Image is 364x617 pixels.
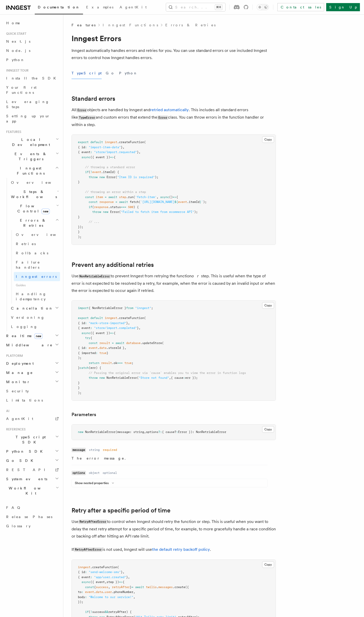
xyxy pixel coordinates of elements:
[6,49,30,53] span: Node.js
[6,85,37,95] span: Your first Functions
[4,465,60,474] a: REST API
[162,430,176,434] span: { cause?
[101,170,119,174] span: .itemId) {
[72,95,115,102] a: Standard errors
[9,230,60,304] div: Errors & Retries
[14,289,60,304] a: Handling idempotency
[90,155,110,159] span: ({ event })
[4,151,56,162] span: Events & Triggers
[89,361,99,365] span: return
[35,2,83,14] a: Documentation
[4,474,60,484] button: System events
[92,210,101,214] span: throw
[89,371,246,375] span: // Passing the original error via `cause` enables you to view the error in function logs
[89,321,126,325] span: "mark-store-imported"
[178,430,226,434] span: Error }): NonRetriableError
[9,306,53,311] span: Cancellation
[103,22,158,28] a: Inngest Functions
[140,341,162,345] span: .updateStore
[199,200,201,204] span: }
[94,205,108,209] span: response
[4,368,60,377] button: Manage
[85,195,94,199] span: const
[4,340,60,350] button: Middleware
[133,205,139,209] span: ) {
[119,210,121,214] span: (
[89,341,98,345] span: const
[72,546,276,553] p: If is not used, Inngest will use .
[14,248,60,258] a: Rollbacks
[78,321,85,325] span: { id
[16,233,68,237] span: Overview
[81,331,90,335] span: async
[6,114,50,123] span: Setting up your app
[108,195,117,199] span: await
[4,178,60,331] div: Inngest Functions
[86,5,113,9] span: Examples
[4,435,55,445] span: TypeScript SDK
[257,4,269,10] button: Toggle dark mode
[4,361,34,366] span: Deployment
[14,272,60,281] a: Inngest errors
[130,200,139,204] span: fetch
[16,251,48,255] span: Rollbacks
[201,200,203,204] span: `
[6,76,59,80] span: Install the SDK
[123,145,124,149] span: ,
[85,570,87,574] span: :
[155,175,158,179] span: );
[117,316,144,320] span: .createFunction
[78,235,81,239] span: );
[183,376,185,380] span: :
[158,430,162,434] span: ?:
[4,68,29,73] span: Inngest tour
[78,366,80,370] span: }
[4,149,60,164] button: Events & Triggers
[89,145,121,149] span: "import-item-data"
[85,346,87,350] span: :
[132,361,133,365] span: ;
[162,341,164,345] span: (
[9,201,60,216] button: Flow Controlnew
[144,430,146,434] span: ,
[99,200,114,204] span: response
[166,3,225,11] button: Search...⌘K
[4,521,60,531] a: Glossary
[94,150,137,154] span: "store/import.requested"
[78,150,90,154] span: { event
[4,512,60,521] a: Release Phases
[128,321,130,325] span: ,
[150,107,189,112] a: retried automatically
[4,18,60,28] a: Home
[92,170,101,174] span: event
[78,430,83,434] span: new
[165,22,216,28] a: Errors & Retries
[4,414,60,423] a: AgentKit
[146,430,158,434] span: options
[78,391,81,395] span: );
[89,471,100,475] dd: object
[74,547,102,552] code: RetryAfterError
[107,351,108,355] span: }
[90,140,103,144] span: default
[120,5,147,9] span: AgentKit
[114,331,115,335] span: {
[6,506,23,510] span: FAQ
[14,258,60,272] a: Failure handlers
[176,430,178,434] span: :
[72,411,96,418] a: Parameters
[6,39,30,43] span: Next.js
[4,486,56,496] span: Workflow Kit
[169,195,173,199] span: ()
[80,366,89,370] span: catch
[9,216,60,230] button: Errors & Retries
[124,361,132,365] span: true
[90,170,92,174] span: !
[103,471,117,475] dd: optional
[90,331,110,335] span: ({ event })
[144,316,146,320] span: (
[119,200,128,204] span: await
[89,200,98,204] span: const
[85,145,87,149] span: :
[151,306,153,310] span: ;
